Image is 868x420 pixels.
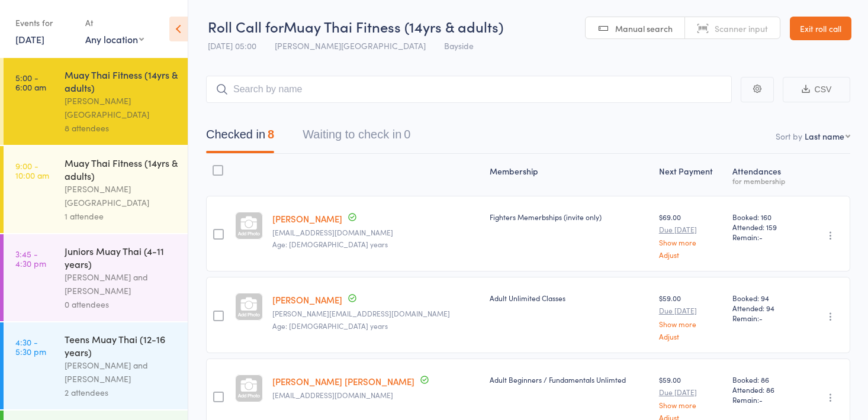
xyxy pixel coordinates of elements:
[268,128,274,141] div: 8
[284,17,503,36] span: Muay Thai Fitness (14yrs & adults)
[732,222,795,232] span: Attended: 159
[659,401,723,409] a: Show more
[65,386,178,399] div: 2 attendees
[65,209,178,223] div: 1 attendee
[208,40,256,51] span: [DATE] 05:00
[732,232,795,242] span: Remain:
[65,68,178,94] div: Muay Thai Fitness (14yrs & adults)
[65,332,178,358] div: Teens Muay Thai (12-16 years)
[728,159,800,190] div: Atten­dances
[790,17,851,40] a: Exit roll call
[490,374,650,385] div: Adult Beginners / Fundamentals Unlimted
[4,234,188,321] a: 3:45 -4:30 pmJuniors Muay Thai (4-11 years)[PERSON_NAME] and [PERSON_NAME]0 attendees
[65,156,178,182] div: Muay Thai Fitness (14yrs & adults)
[15,337,46,356] time: 4:30 - 5:30 pm
[659,251,723,259] a: Adjust
[783,77,850,102] button: CSV
[659,238,723,246] a: Show more
[15,33,44,46] a: [DATE]
[659,306,723,315] small: Due [DATE]
[65,358,178,386] div: [PERSON_NAME] and [PERSON_NAME]
[65,182,178,209] div: [PERSON_NAME][GEOGRAPHIC_DATA]
[65,244,178,270] div: Juniors Muay Thai (4-11 years)
[659,225,723,234] small: Due [DATE]
[759,395,763,405] span: -
[759,313,763,323] span: -
[805,130,844,142] div: Last name
[4,146,188,233] a: 9:00 -10:00 amMuay Thai Fitness (14yrs & adults)[PERSON_NAME][GEOGRAPHIC_DATA]1 attendee
[65,298,178,311] div: 0 attendees
[732,385,795,395] span: Attended: 86
[85,13,144,33] div: At
[272,228,480,237] small: Davestatic_@hotmail.com
[759,232,763,242] span: -
[659,293,723,340] div: $59.00
[654,159,728,190] div: Next Payment
[444,40,474,51] span: Bayside
[272,293,342,306] a: [PERSON_NAME]
[275,40,426,51] span: [PERSON_NAME][GEOGRAPHIC_DATA]
[272,321,388,331] span: Age: [DEMOGRAPHIC_DATA] years
[732,395,795,405] span: Remain:
[303,122,410,153] button: Waiting to check in0
[732,177,795,185] div: for membership
[65,121,178,135] div: 8 attendees
[208,17,284,36] span: Roll Call for
[485,159,654,190] div: Membership
[15,161,49,180] time: 9:00 - 10:00 am
[490,293,650,303] div: Adult Unlimited Classes
[404,128,410,141] div: 0
[15,13,73,33] div: Events for
[776,130,802,142] label: Sort by
[732,212,795,222] span: Booked: 160
[659,388,723,396] small: Due [DATE]
[4,322,188,409] a: 4:30 -5:30 pmTeens Muay Thai (12-16 years)[PERSON_NAME] and [PERSON_NAME]2 attendees
[15,73,46,92] time: 5:00 - 6:00 am
[659,320,723,328] a: Show more
[659,332,723,340] a: Adjust
[272,391,480,399] small: Jacquical86@hotmail.com
[732,293,795,303] span: Booked: 94
[715,22,768,34] span: Scanner input
[65,94,178,121] div: [PERSON_NAME][GEOGRAPHIC_DATA]
[272,309,480,318] small: Kirsten.jade05@gmail.com
[490,212,650,222] div: Fighters Memerbships (invite only)
[615,22,673,34] span: Manual search
[65,270,178,298] div: [PERSON_NAME] and [PERSON_NAME]
[659,212,723,259] div: $69.00
[732,303,795,313] span: Attended: 94
[732,374,795,385] span: Booked: 86
[272,375,414,387] a: [PERSON_NAME] [PERSON_NAME]
[272,239,388,249] span: Age: [DEMOGRAPHIC_DATA] years
[4,58,188,145] a: 5:00 -6:00 amMuay Thai Fitness (14yrs & adults)[PERSON_NAME][GEOGRAPHIC_DATA]8 attendees
[15,249,46,268] time: 3:45 - 4:30 pm
[272,212,342,225] a: [PERSON_NAME]
[206,122,274,153] button: Checked in8
[206,76,732,103] input: Search by name
[732,313,795,323] span: Remain:
[85,33,144,46] div: Any location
